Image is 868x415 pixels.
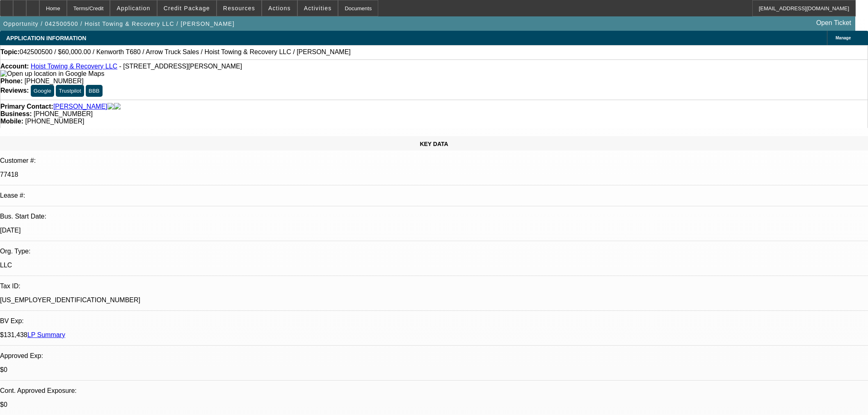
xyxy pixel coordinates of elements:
[34,110,93,117] span: [PHONE_NUMBER]
[31,63,117,70] a: Hoist Towing & Recovery LLC
[56,85,84,97] button: Trustpilot
[53,103,107,110] a: [PERSON_NAME]
[25,78,84,84] span: [PHONE_NUMBER]
[298,0,338,16] button: Activities
[0,110,32,117] strong: Business:
[268,5,291,11] span: Actions
[262,0,297,16] button: Actions
[0,70,104,78] img: Open up location in Google Maps
[86,85,103,97] button: BBB
[217,0,261,16] button: Resources
[119,63,242,70] span: - [STREET_ADDRESS][PERSON_NAME]
[25,118,84,125] span: [PHONE_NUMBER]
[420,141,448,147] span: KEY DATA
[114,103,121,110] img: linkedin-icon.png
[110,0,156,16] button: Application
[158,0,216,16] button: Credit Package
[0,87,29,94] strong: Reviews:
[223,5,255,11] span: Resources
[0,70,104,77] a: View Google Maps
[813,16,854,30] a: Open Ticket
[107,103,114,110] img: facebook-icon.png
[0,48,20,56] strong: Topic:
[6,35,86,41] span: APPLICATION INFORMATION
[304,5,332,11] span: Activities
[3,21,235,27] span: Opportunity / 042500500 / Hoist Towing & Recovery LLC / [PERSON_NAME]
[0,103,53,110] strong: Primary Contact:
[0,118,23,125] strong: Mobile:
[31,85,54,97] button: Google
[20,48,351,56] span: 042500500 / $60,000.00 / Kenworth T680 / Arrow Truck Sales / Hoist Towing & Recovery LLC / [PERSO...
[164,5,210,11] span: Credit Package
[0,63,29,70] strong: Account:
[0,78,23,84] strong: Phone:
[836,36,851,40] span: Manage
[116,5,150,11] span: Application
[27,331,65,338] a: LP Summary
